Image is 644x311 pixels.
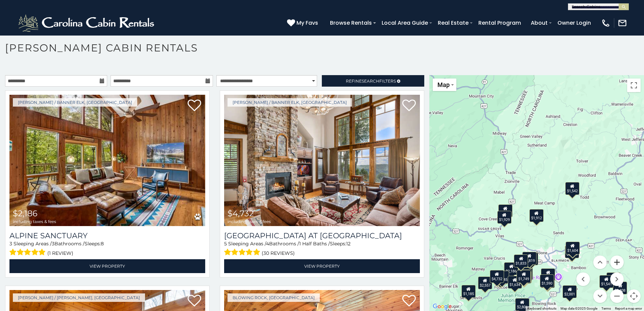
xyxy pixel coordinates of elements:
span: 12 [346,241,351,247]
a: [PERSON_NAME] / Banner Elk, [GEOGRAPHIC_DATA] [228,98,352,107]
div: $2,318 [494,271,508,284]
button: Toggle fullscreen view [627,79,641,92]
a: Add to favorites [402,99,416,113]
img: Ridge Haven Lodge at Echota [224,95,420,226]
a: Alpine Sanctuary $2,186 including taxes & fees [9,95,205,226]
span: Search [362,79,379,84]
a: Owner Login [554,17,594,29]
div: $1,445 [495,270,509,283]
a: About [527,17,551,29]
button: Keyboard shortcuts [527,306,556,311]
img: Google [431,302,453,311]
h3: Ridge Haven Lodge at Echota [224,231,420,240]
img: phone-regular-white.png [601,18,611,28]
img: mail-regular-white.png [618,18,627,28]
button: Move up [593,256,607,269]
div: $1,609 [517,270,531,283]
div: $2,186 [504,262,519,275]
div: $1,580 [518,269,532,282]
span: Refine Filters [346,79,396,84]
button: Move left [576,272,590,286]
div: $1,604 [566,241,580,254]
div: $4,732 [490,270,504,283]
a: My Favs [287,19,320,27]
div: $1,929 [497,211,511,224]
a: View Property [9,259,205,273]
div: $1,634 [508,276,522,289]
a: Alpine Sanctuary [9,231,205,240]
div: $1,492 [541,268,555,281]
button: Move right [610,272,624,286]
a: Report a map error [615,307,642,310]
a: Terms (opens in new tab) [601,307,611,310]
a: [PERSON_NAME] / Banner Elk, [GEOGRAPHIC_DATA] [13,98,137,107]
span: Map data ©2025 Google [560,307,597,310]
span: 3 [52,241,54,247]
div: $2,884 [565,245,579,258]
a: Browse Rentals [327,17,375,29]
button: Move down [593,289,607,303]
div: $2,001 [563,285,577,298]
span: (1 review) [47,249,73,258]
img: Alpine Sanctuary [9,95,205,226]
span: $2,186 [13,208,38,218]
div: $1,659 [498,204,512,217]
span: including taxes & fees [228,219,271,224]
div: $1,833 [514,254,528,267]
span: Map [437,81,450,88]
span: 3 [9,241,12,247]
div: $2,557 [478,276,492,289]
a: Real Estate [434,17,472,29]
span: $4,732 [228,208,254,218]
a: Local Area Guide [378,17,431,29]
div: $1,819 [522,252,536,265]
a: Add to favorites [402,294,416,308]
a: Add to favorites [188,294,201,308]
span: including taxes & fees [13,219,56,224]
a: [GEOGRAPHIC_DATA] at [GEOGRAPHIC_DATA] [224,231,420,240]
button: Zoom out [610,289,624,303]
a: View Property [224,259,420,273]
span: (30 reviews) [262,249,295,258]
a: RefineSearchFilters [322,75,424,87]
a: Add to favorites [188,99,201,113]
a: [PERSON_NAME] / [PERSON_NAME], [GEOGRAPHIC_DATA] [13,293,145,302]
span: My Favs [296,19,318,27]
span: 5 [224,241,227,247]
div: $1,749 [517,270,531,283]
a: Open this area in Google Maps (opens a new window) [431,302,453,311]
div: $1,805 [541,275,555,288]
img: White-1-2.png [17,13,157,33]
a: Blowing Rock, [GEOGRAPHIC_DATA] [228,293,320,302]
div: $1,590 [540,274,554,287]
div: Sleeping Areas / Bathrooms / Sleeps: [9,240,205,258]
button: Change map style [433,79,456,91]
span: 8 [101,241,104,247]
div: Sleeping Areas / Bathrooms / Sleeps: [224,240,420,258]
button: Zoom in [610,256,624,269]
div: $2,806 [515,298,529,311]
a: Rental Program [475,17,524,29]
div: $1,812 [524,252,539,265]
a: Ridge Haven Lodge at Echota $4,732 including taxes & fees [224,95,420,226]
div: $1,912 [529,209,544,222]
div: $1,542 [565,182,579,195]
div: $1,185 [461,285,476,298]
span: 4 [266,241,269,247]
button: Map camera controls [627,289,641,303]
span: 1 Half Baths / [299,241,330,247]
